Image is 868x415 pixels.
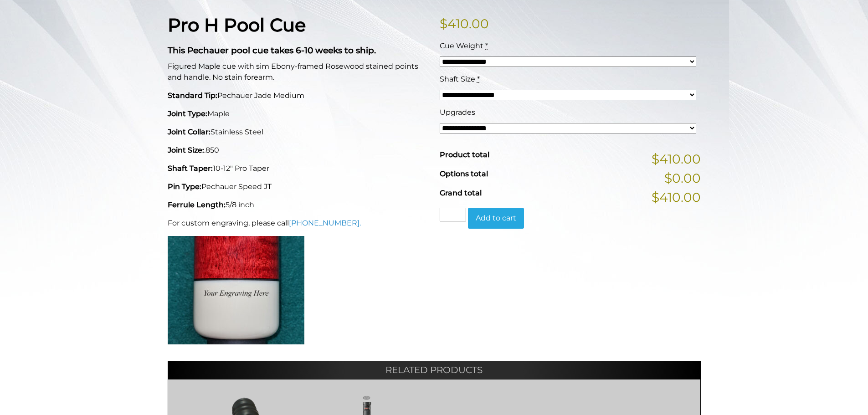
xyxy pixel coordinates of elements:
p: Stainless Steel [168,127,429,138]
span: Cue Weight [440,41,483,50]
button: Add to cart [468,208,524,229]
span: $410.00 [652,149,701,169]
p: For custom engraving, please call [168,218,429,229]
span: $410.00 [652,188,701,207]
strong: Joint Collar: [168,128,211,136]
strong: Pin Type: [168,182,201,191]
input: Product quantity [440,208,466,221]
strong: This Pechauer pool cue takes 6-10 weeks to ship. [168,45,376,56]
h2: Related products [168,361,701,379]
p: Figured Maple cue with sim Ebony-framed Rosewood stained points and handle. No stain forearm. [168,61,429,83]
strong: Pro H Pool Cue [168,14,306,36]
strong: Standard Tip: [168,91,217,100]
strong: Ferrule Length: [168,200,226,209]
span: $ [440,16,447,31]
p: 10-12" Pro Taper [168,163,429,174]
p: Pechauer Speed JT [168,181,429,192]
span: Grand total [440,189,482,197]
span: Options total [440,169,488,178]
span: $0.00 [664,169,701,188]
abbr: required [477,75,480,83]
abbr: required [485,41,488,50]
bdi: 410.00 [440,16,489,31]
strong: Shaft Taper: [168,164,213,173]
span: Upgrades [440,108,475,117]
p: 5/8 inch [168,200,429,210]
p: Maple [168,108,429,119]
strong: Joint Size: [168,146,204,154]
span: Product total [440,150,489,159]
p: Pechauer Jade Medium [168,90,429,101]
a: [PHONE_NUMBER]. [289,219,361,227]
strong: Joint Type: [168,109,207,118]
p: .850 [168,145,429,156]
span: Shaft Size [440,75,475,83]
